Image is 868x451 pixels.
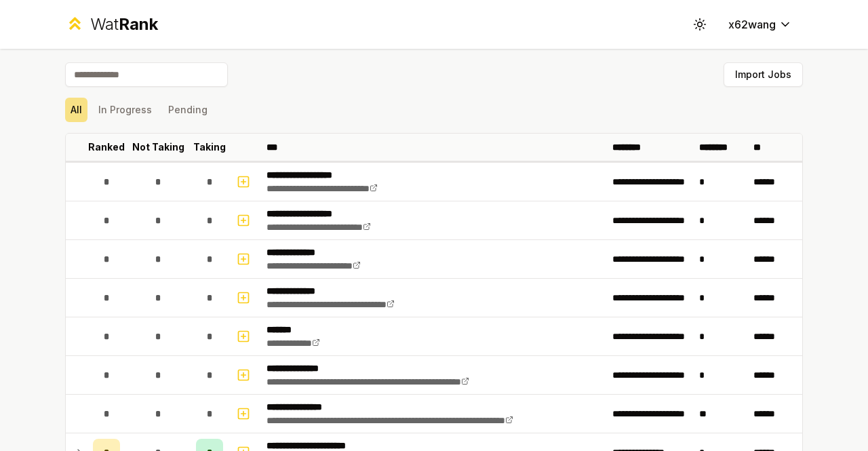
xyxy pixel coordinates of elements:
[193,140,226,154] p: Taking
[88,140,125,154] p: Ranked
[724,62,803,87] button: Import Jobs
[132,140,184,154] p: Not Taking
[93,98,157,122] button: In Progress
[119,14,158,34] span: Rank
[90,14,158,35] div: Wat
[717,12,803,37] button: x62wang
[163,98,213,122] button: Pending
[65,14,158,35] a: WatRank
[65,98,87,122] button: All
[728,16,776,33] span: x62wang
